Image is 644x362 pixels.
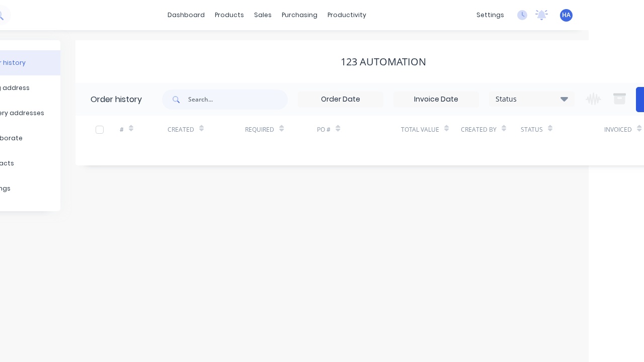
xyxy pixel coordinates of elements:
[298,92,383,107] input: Order Date
[168,116,246,143] div: Created
[91,94,142,106] div: Order history
[277,8,323,23] div: purchasing
[461,125,497,134] div: Created By
[168,125,194,134] div: Created
[490,94,574,105] div: Status
[249,8,277,23] div: sales
[471,8,509,23] div: settings
[461,116,521,143] div: Created By
[604,125,632,134] div: Invoiced
[394,92,478,107] input: Invoice Date
[521,125,543,134] div: Status
[401,116,461,143] div: Total Value
[341,56,426,68] div: 123 Automation
[317,116,401,143] div: PO #
[521,116,605,143] div: Status
[120,116,168,143] div: #
[120,125,124,134] div: #
[401,125,439,134] div: Total Value
[317,125,331,134] div: PO #
[245,116,317,143] div: Required
[245,125,274,134] div: Required
[163,8,210,23] a: dashboard
[323,8,371,23] div: productivity
[210,8,249,23] div: products
[188,89,288,110] input: Search...
[562,11,571,20] span: HA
